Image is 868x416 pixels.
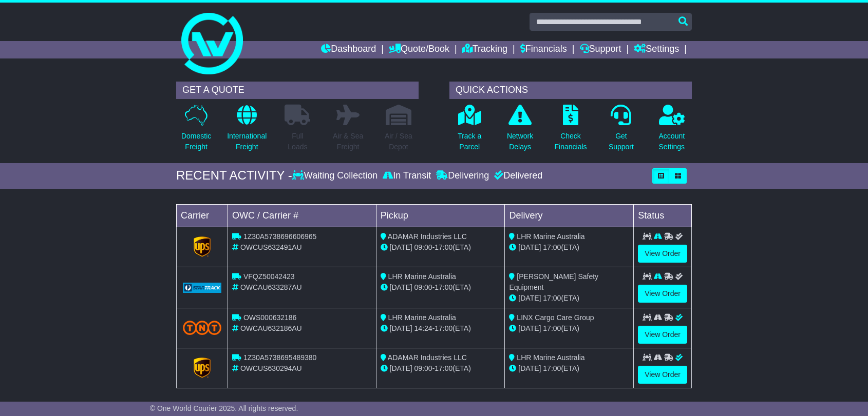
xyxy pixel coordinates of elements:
[543,364,561,372] span: 17:00
[414,243,432,251] span: 09:00
[390,283,412,291] span: [DATE]
[435,243,452,251] span: 17:00
[381,282,501,293] div: - (ETA)
[608,104,634,158] a: GetSupport
[433,170,492,182] div: Delivering
[435,364,452,372] span: 17:00
[181,104,212,158] a: DomesticFreight
[388,353,467,362] span: ADAMAR Industries LLC
[634,204,692,227] td: Status
[509,242,629,253] div: (ETA)
[240,283,302,291] span: OWCAU633287AU
[509,272,598,291] span: [PERSON_NAME] Safety Equipment
[150,404,298,412] span: © One World Courier 2025. All rights reserved.
[388,272,456,281] span: LHR Marine Australia
[609,131,634,152] p: Get Support
[509,323,629,334] div: (ETA)
[634,41,679,58] a: Settings
[509,293,629,304] div: (ETA)
[414,283,432,291] span: 09:00
[240,243,302,251] span: OWCUS632491AU
[227,131,267,152] p: International Freight
[449,82,692,99] div: QUICK ACTIONS
[659,131,685,152] p: Account Settings
[543,324,561,332] span: 17:00
[240,364,302,372] span: OWCUS630294AU
[638,285,687,303] a: View Order
[240,324,302,332] span: OWCAU632186AU
[435,324,452,332] span: 17:00
[376,204,505,227] td: Pickup
[181,131,211,152] p: Domestic Freight
[388,313,456,322] span: LHR Marine Australia
[381,323,501,334] div: - (ETA)
[385,131,412,152] p: Air / Sea Depot
[176,82,419,99] div: GET A QUOTE
[194,236,211,257] img: GetCarrierServiceLogo
[177,204,228,227] td: Carrier
[518,294,541,302] span: [DATE]
[543,294,561,302] span: 17:00
[228,204,376,227] td: OWC / Carrier #
[285,131,310,152] p: Full Loads
[457,104,482,158] a: Track aParcel
[520,41,567,58] a: Financials
[388,232,467,241] span: ADAMAR Industries LLC
[390,243,412,251] span: [DATE]
[506,104,534,158] a: NetworkDelays
[380,170,433,182] div: In Transit
[194,358,211,378] img: GetCarrierServiceLogo
[492,170,542,182] div: Delivered
[183,321,221,334] img: TNT_Domestic.png
[658,104,686,158] a: AccountSettings
[517,232,584,241] span: LHR Marine Australia
[381,242,501,253] div: - (ETA)
[458,131,481,152] p: Track a Parcel
[390,324,412,332] span: [DATE]
[638,366,687,384] a: View Order
[183,283,221,293] img: GetCarrierServiceLogo
[333,131,363,152] p: Air & Sea Freight
[414,364,432,372] span: 09:00
[243,353,316,362] span: 1Z30A5738695489380
[518,243,541,251] span: [DATE]
[505,204,634,227] td: Delivery
[638,326,687,344] a: View Order
[390,364,412,372] span: [DATE]
[555,131,587,152] p: Check Financials
[638,245,687,263] a: View Order
[543,243,561,251] span: 17:00
[292,170,380,182] div: Waiting Collection
[243,232,316,241] span: 1Z30A5738696606965
[243,272,295,281] span: VFQZ50042423
[509,363,629,374] div: (ETA)
[518,364,541,372] span: [DATE]
[389,41,449,58] a: Quote/Book
[414,324,432,332] span: 14:24
[580,41,621,58] a: Support
[462,41,507,58] a: Tracking
[321,41,376,58] a: Dashboard
[435,283,452,291] span: 17:00
[227,104,267,158] a: InternationalFreight
[517,353,584,362] span: LHR Marine Australia
[507,131,533,152] p: Network Delays
[554,104,588,158] a: CheckFinancials
[243,313,297,322] span: OWS000632186
[176,168,292,183] div: RECENT ACTIVITY -
[517,313,594,322] span: LINX Cargo Care Group
[518,324,541,332] span: [DATE]
[381,363,501,374] div: - (ETA)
